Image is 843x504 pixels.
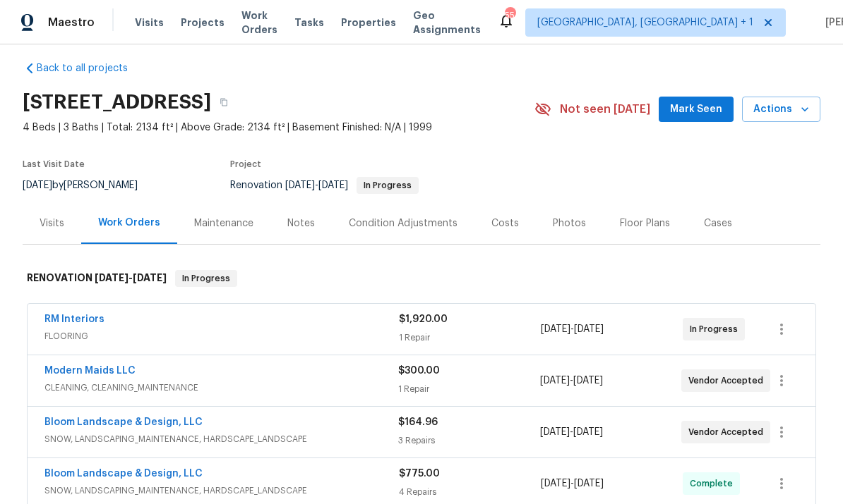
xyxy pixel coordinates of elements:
[135,16,164,30] span: Visits
[399,469,440,479] span: $775.00
[670,101,722,118] span: Mark Seen
[398,417,438,427] span: $164.96
[44,432,398,446] span: SNOW, LANDSCAPING_MAINTENANCE, HARDSCAPE_LANDSCAPE
[23,180,52,190] span: [DATE]
[560,102,650,116] span: Not seen [DATE]
[181,16,225,30] span: Projects
[40,216,64,231] div: Visits
[44,314,104,324] a: RM Interiors
[399,331,541,345] div: 1 Repair
[44,484,399,498] span: SNOW, LANDSCAPING_MAINTENANCE, HARDSCAPE_LANDSCAPE
[294,18,324,27] span: Tasks
[688,425,769,439] span: Vendor Accepted
[541,324,570,334] span: [DATE]
[398,366,440,376] span: $300.00
[211,90,237,115] button: Copy Address
[688,374,769,388] span: Vendor Accepted
[541,479,570,488] span: [DATE]
[399,314,448,324] span: $1,920.00
[44,469,203,479] a: Bloom Landscape & Design, LLC
[541,322,604,336] span: -
[241,8,277,37] span: Work Orders
[574,324,604,334] span: [DATE]
[358,181,417,190] span: In Progress
[553,216,586,231] div: Photos
[540,374,603,388] span: -
[194,216,253,231] div: Maintenance
[573,376,603,386] span: [DATE]
[659,97,734,123] button: Mark Seen
[398,382,539,396] div: 1 Repair
[505,8,515,23] div: 55
[133,273,167,283] span: [DATE]
[44,329,399,343] span: FLOORING
[413,8,481,37] span: Geo Assignments
[574,479,604,488] span: [DATE]
[98,216,160,230] div: Work Orders
[95,273,167,283] span: -
[95,273,128,283] span: [DATE]
[491,216,519,231] div: Costs
[48,16,95,30] span: Maestro
[27,270,167,287] h6: RENOVATION
[690,322,743,336] span: In Progress
[398,434,539,448] div: 3 Repairs
[44,381,398,395] span: CLEANING, CLEANING_MAINTENANCE
[620,216,670,231] div: Floor Plans
[341,16,396,30] span: Properties
[230,160,261,168] span: Project
[23,95,211,109] h2: [STREET_ADDRESS]
[23,177,155,194] div: by [PERSON_NAME]
[540,425,603,439] span: -
[541,477,604,491] span: -
[318,180,348,190] span: [DATE]
[23,61,158,75] a: Back to all projects
[285,180,348,190] span: -
[540,427,570,437] span: [DATE]
[399,485,541,499] div: 4 Repairs
[285,180,315,190] span: [DATE]
[537,16,753,30] span: [GEOGRAPHIC_DATA], [GEOGRAPHIC_DATA] + 1
[690,477,739,491] span: Complete
[230,180,419,190] span: Renovation
[704,216,732,231] div: Cases
[23,160,85,168] span: Last Visit Date
[573,427,603,437] span: [DATE]
[44,366,136,376] a: Modern Maids LLC
[23,121,534,135] span: 4 Beds | 3 Baths | Total: 2134 ft² | Above Grade: 2134 ft² | Basement Finished: N/A | 1999
[742,97,820,123] button: Actions
[44,417,203,427] a: Bloom Landscape & Design, LLC
[540,376,570,386] span: [DATE]
[753,101,809,118] span: Actions
[177,271,236,285] span: In Progress
[23,256,820,301] div: RENOVATION [DATE]-[DATE]In Progress
[349,216,458,231] div: Condition Adjustments
[287,216,315,231] div: Notes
